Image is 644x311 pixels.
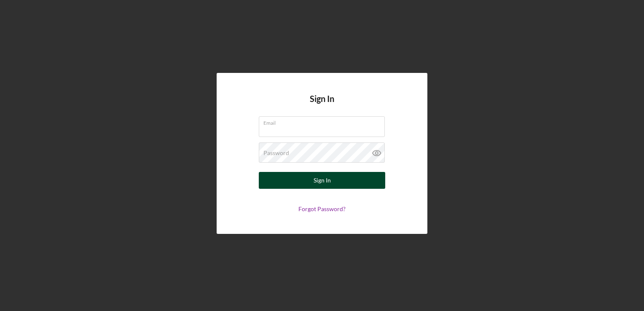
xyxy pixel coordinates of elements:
[314,172,331,189] div: Sign In
[259,172,385,189] button: Sign In
[310,94,334,116] h4: Sign In
[263,150,289,156] label: Password
[298,205,346,212] a: Forgot Password?
[263,117,385,126] label: Email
